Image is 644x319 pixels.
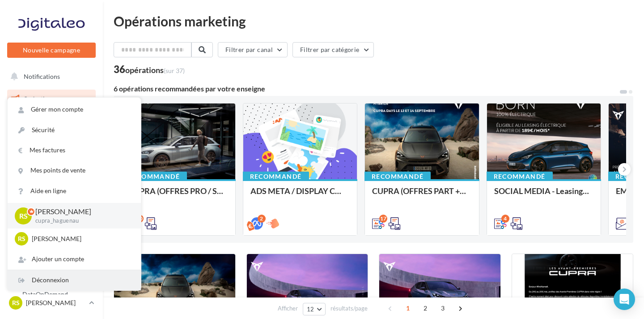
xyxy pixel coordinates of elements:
div: ADS META / DISPLAY CUPRA DAYS Septembre 2025 [250,186,350,204]
button: Filtrer par canal [218,42,288,57]
a: Aide en ligne [8,181,141,201]
div: Recommandé [243,172,309,181]
a: Campagnes [5,157,97,176]
div: Open Intercom Messenger [614,289,635,310]
p: [PERSON_NAME] [35,207,127,217]
div: Recommandé [364,172,431,181]
div: Recommandé [487,172,553,181]
a: Sécurité [8,120,141,140]
div: Déconnexion [8,270,141,290]
div: 36 [114,65,185,74]
div: 2 [258,215,266,223]
div: CUPRA (OFFRES PART + CUPRA DAYS / SEPT) - SOCIAL MEDIA [372,186,472,204]
button: 12 [303,303,326,315]
span: 1 [401,301,415,315]
button: Nouvelle campagne [7,43,96,58]
div: opérations [125,66,185,74]
a: Opérations [5,90,97,108]
a: Calendrier [5,224,97,243]
div: CUPRA (OFFRES PRO / SEPT) - SOCIAL MEDIA [128,186,228,204]
a: Boîte de réception [5,112,97,131]
span: Afficher [278,304,298,313]
button: Filtrer par catégorie [292,42,374,57]
span: résultats/page [330,304,368,313]
div: Ajouter un compte [8,249,141,269]
div: 17 [379,215,387,223]
span: 2 [418,301,432,315]
a: Campagnes DataOnDemand [5,276,97,302]
p: [PERSON_NAME] [32,234,130,243]
a: Médiathèque [5,202,97,220]
a: Mes factures [8,140,141,160]
button: Notifications [5,67,94,86]
span: RS [12,298,20,307]
span: 12 [307,306,314,313]
p: [PERSON_NAME] [26,298,85,307]
span: RS [18,234,25,243]
div: Opérations marketing [114,14,633,28]
a: RS [PERSON_NAME] [7,294,96,311]
a: Visibilité en ligne [5,135,97,154]
a: PLV et print personnalisable [5,246,97,272]
div: 4 [501,215,509,223]
div: 6 opérations recommandées par votre enseigne [114,85,619,92]
a: Mes points de vente [8,160,141,181]
span: Notifications [24,73,60,80]
a: Contacts [5,179,97,198]
p: cupra_haguenau [35,217,127,225]
a: Gérer mon compte [8,99,141,120]
div: SOCIAL MEDIA - Leasing social électrique - CUPRA Born [494,186,594,204]
span: Opérations [23,95,55,103]
span: RS [19,211,28,221]
div: Recommandé [121,172,187,181]
span: (sur 37) [164,67,185,74]
span: 3 [436,301,450,315]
